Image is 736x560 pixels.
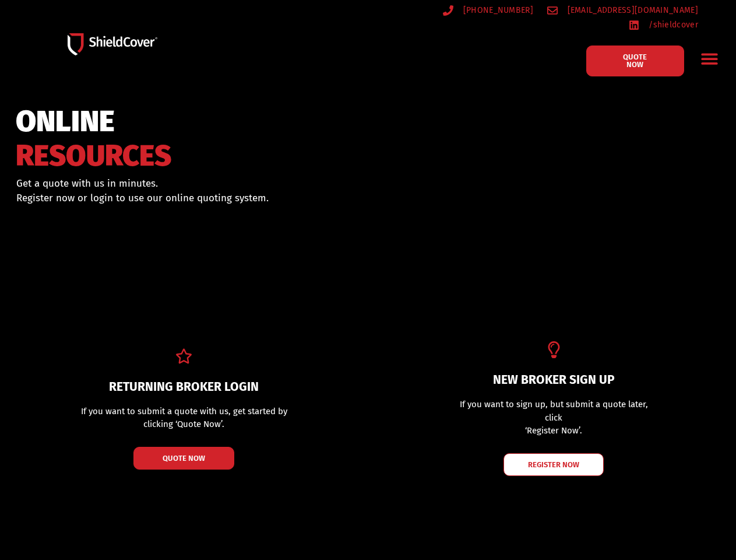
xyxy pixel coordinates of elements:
[503,453,604,476] a: REGISTER NOW
[460,3,533,17] span: [PHONE_NUMBER]
[614,53,656,68] span: QUOTE NOW
[450,398,658,437] p: If you want to sign up, but submit a quote later, click ‘Register Now’.
[443,3,533,17] a: [PHONE_NUMBER]
[646,17,698,32] span: /shieldcover
[16,110,171,134] span: ONLINE
[55,381,313,393] h2: RETURNING BROKER LOGIN
[547,3,698,17] a: [EMAIL_ADDRESS][DOMAIN_NAME]
[493,372,615,387] a: NEW BROKER SIGN UP​
[133,447,234,470] a: QUOTE NOW
[586,45,684,76] a: QUOTE NOW
[79,405,290,431] p: If you want to submit a quote with us, get started by clicking ‘Quote Now’.
[696,45,723,72] div: Menu Toggle
[16,176,355,206] p: Get a quote with us in minutes. Register now or login to use our online quoting system.
[163,454,205,462] span: QUOTE NOW
[565,3,698,17] span: [EMAIL_ADDRESS][DOMAIN_NAME]
[629,17,698,32] a: /shieldcover
[68,33,157,55] img: Shield-Cover-Underwriting-Australia-logo-full
[528,461,579,468] span: REGISTER NOW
